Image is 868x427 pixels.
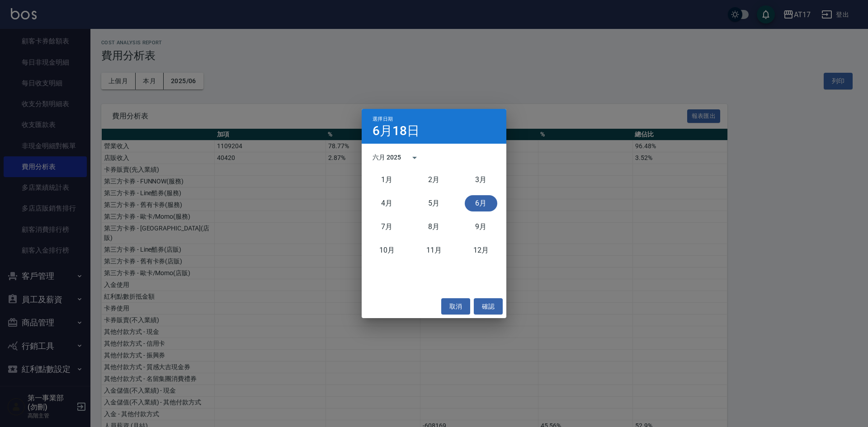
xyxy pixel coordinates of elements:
button: 十二月 [465,242,497,258]
div: 六月 2025 [373,153,401,162]
button: calendar view is open, switch to year view [404,147,425,169]
button: 取消 [441,298,470,315]
button: 十月 [371,242,403,258]
button: 確認 [474,298,503,315]
button: 九月 [465,219,497,235]
span: 選擇日期 [373,116,393,122]
button: 三月 [465,172,497,188]
button: 二月 [418,172,450,188]
button: 六月 [465,195,497,211]
button: 一月 [371,172,403,188]
button: 八月 [418,219,450,235]
button: 十一月 [418,242,450,258]
button: 五月 [418,195,450,211]
button: 七月 [371,219,403,235]
button: 四月 [371,195,403,211]
h4: 6月18日 [373,126,420,136]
